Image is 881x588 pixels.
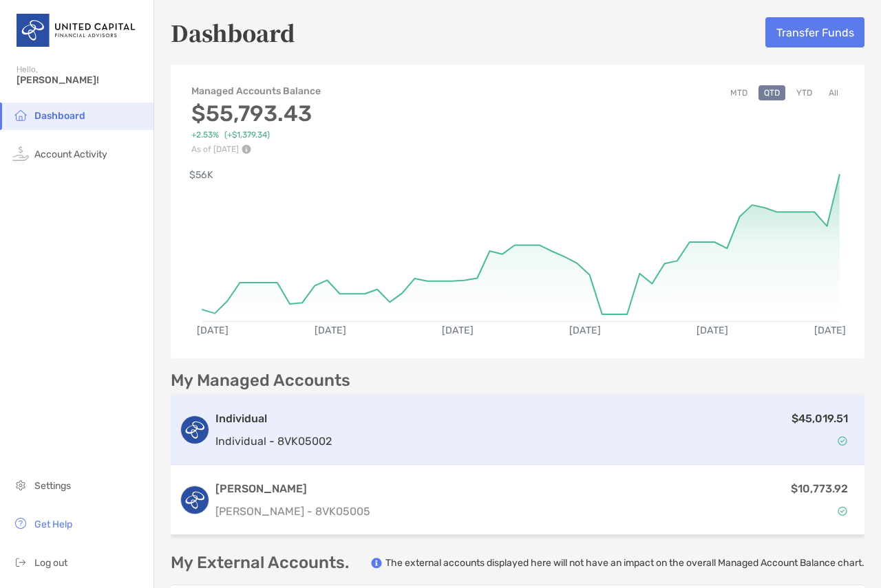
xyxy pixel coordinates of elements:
p: [PERSON_NAME] - 8VK05005 [215,503,370,520]
button: MTD [725,85,753,100]
img: household icon [12,107,29,123]
img: Performance Info [242,144,251,154]
text: [DATE] [197,325,229,337]
span: Get Help [34,519,72,530]
button: YTD [791,85,818,100]
text: [DATE] [315,325,346,337]
text: [DATE] [442,325,474,337]
p: Individual - 8VK05002 [215,433,332,450]
p: $45,019.51 [792,410,848,427]
text: $56K [189,169,213,181]
img: info [371,558,382,569]
span: Account Activity [34,149,107,160]
h3: $55,793.43 [191,100,322,127]
span: +2.53% [191,130,219,140]
span: Dashboard [34,110,85,122]
p: My External Accounts. [171,554,349,571]
img: settings icon [12,477,29,493]
button: Transfer Funds [765,17,864,47]
h3: Individual [215,411,332,427]
img: logo account [181,416,209,444]
img: logo account [181,486,209,514]
h4: Managed Accounts Balance [191,85,322,97]
p: The external accounts displayed here will not have an impact on the overall Managed Account Balan... [385,556,864,569]
text: [DATE] [697,325,729,337]
img: Account Status icon [838,506,847,516]
span: Log out [34,557,67,569]
img: United Capital Logo [17,6,137,55]
img: Account Status icon [838,436,847,446]
button: QTD [758,85,785,100]
p: $10,773.92 [791,480,848,497]
button: All [823,85,844,100]
span: ( +$1,379.34 ) [224,130,270,140]
p: As of [DATE] [191,144,322,154]
img: logout icon [12,554,29,570]
img: get-help icon [12,515,29,532]
h5: Dashboard [171,17,295,48]
text: [DATE] [815,325,847,337]
img: activity icon [12,145,29,162]
p: My Managed Accounts [171,372,350,389]
span: Settings [34,480,71,492]
h3: [PERSON_NAME] [215,481,370,497]
span: [PERSON_NAME]! [17,74,145,86]
text: [DATE] [570,325,602,337]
